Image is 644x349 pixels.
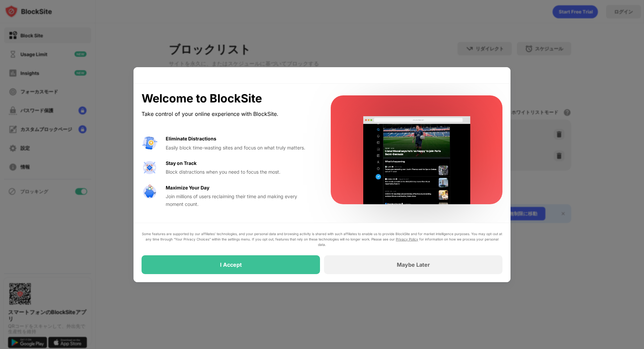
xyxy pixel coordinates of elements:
img: value-safe-time.svg [142,184,158,200]
div: Some features are supported by our affiliates’ technologies, and your personal data and browsing ... [142,231,502,247]
a: Privacy Policy [396,237,418,241]
div: Stay on Track [166,160,197,167]
div: Block distractions when you need to focus the most. [166,168,315,176]
div: Easily block time-wasting sites and focus on what truly matters. [166,144,315,151]
div: I Accept [220,261,242,268]
div: Eliminate Distractions [166,135,216,142]
img: value-focus.svg [142,160,158,176]
div: Join millions of users reclaiming their time and making every moment count. [166,193,315,208]
div: Welcome to BlockSite [142,92,315,105]
div: Maybe Later [397,261,430,268]
div: Maximize Your Day [166,184,209,191]
img: value-avoid-distractions.svg [142,135,158,151]
div: Take control of your online experience with BlockSite. [142,109,315,119]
